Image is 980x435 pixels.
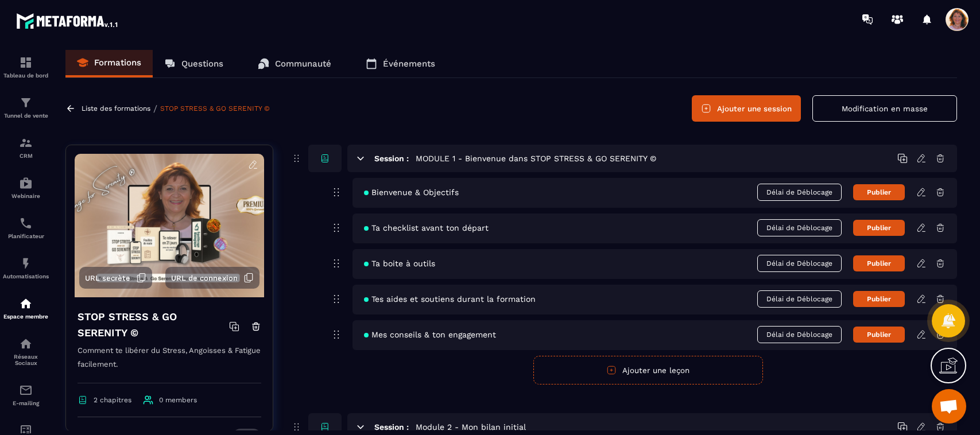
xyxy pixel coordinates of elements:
[3,87,49,127] a: formationformationTunnel de vente
[757,255,842,272] span: Délai de Déblocage
[181,59,223,69] p: Questions
[153,50,235,77] a: Questions
[853,184,905,200] button: Publier
[78,344,261,383] p: Comment te libérer du Stress, Angoisses & Fatigue facilement.
[416,421,526,433] h5: Module 2 - Mon bilan initial
[383,59,435,69] p: Événements
[3,127,49,168] a: formationformationCRM
[85,274,130,282] span: URL secrète
[354,50,447,77] a: Événements
[75,154,264,297] img: background
[853,327,905,343] button: Publier
[94,57,141,68] p: Formations
[160,104,270,112] a: STOP STRESS & GO SERENITY ©
[3,354,49,366] p: Réseaux Sociaux
[3,273,49,279] p: Automatisations
[374,422,409,432] h6: Session :
[757,219,842,236] span: Délai de Déblocage
[364,223,489,232] span: Ta checklist avant ton départ
[3,288,49,328] a: automationsautomationsEspace membre
[16,10,119,31] img: logo
[78,309,229,341] h4: STOP STRESS & GO SERENITY ©
[19,216,33,230] img: scheduler
[757,290,842,308] span: Délai de Déblocage
[853,220,905,236] button: Publier
[3,193,49,199] p: Webinaire
[3,168,49,208] a: automationsautomationsWebinaire
[246,50,343,77] a: Communauté
[94,396,131,404] span: 2 chapitres
[853,255,905,271] button: Publier
[364,188,459,197] span: Bienvenue & Objectifs
[65,50,153,77] a: Formations
[364,259,435,268] span: Ta boite à outils
[82,104,150,112] a: Liste des formations
[757,184,842,201] span: Délai de Déblocage
[275,59,331,69] p: Communauté
[19,257,33,270] img: automations
[853,291,905,307] button: Publier
[3,313,49,320] p: Espace membre
[19,96,33,110] img: formation
[153,103,157,114] span: /
[364,294,536,304] span: Tes aides et soutiens durant la formation
[3,208,49,248] a: schedulerschedulerPlanificateur
[165,267,259,289] button: URL de connexion
[19,136,33,150] img: formation
[171,274,238,282] span: URL de connexion
[374,154,409,163] h6: Session :
[932,389,966,424] a: Ouvrir le chat
[19,176,33,190] img: automations
[3,248,49,288] a: automationsautomationsAutomatisations
[3,375,49,415] a: emailemailE-mailing
[416,153,656,164] h5: MODULE 1 - Bienvenue dans STOP STRESS & GO SERENITY ©
[364,330,496,339] span: Mes conseils & ton engagement
[692,95,801,122] button: Ajouter une session
[3,47,49,87] a: formationformationTableau de bord
[19,297,33,310] img: automations
[812,95,957,122] button: Modification en masse
[19,337,33,351] img: social-network
[3,153,49,159] p: CRM
[19,383,33,397] img: email
[757,326,842,343] span: Délai de Déblocage
[3,400,49,406] p: E-mailing
[3,112,49,119] p: Tunnel de vente
[3,328,49,375] a: social-networksocial-networkRéseaux Sociaux
[533,356,763,384] button: Ajouter une leçon
[79,267,152,289] button: URL secrète
[19,56,33,69] img: formation
[3,72,49,79] p: Tableau de bord
[159,396,197,404] span: 0 members
[3,233,49,239] p: Planificateur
